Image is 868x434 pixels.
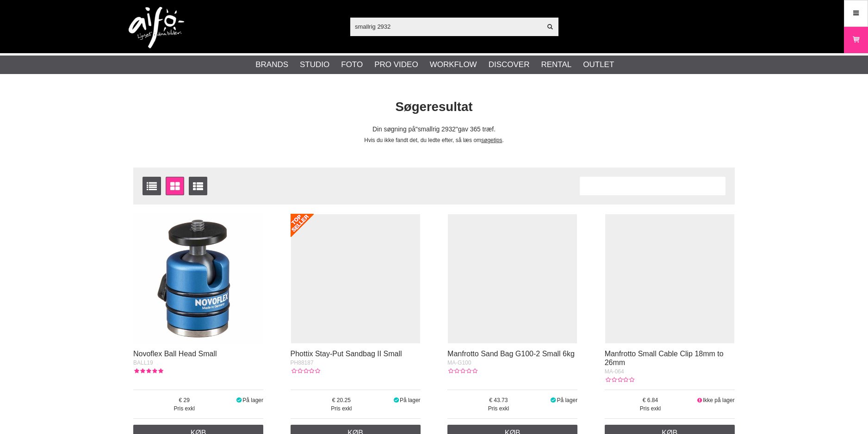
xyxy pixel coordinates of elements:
span: PH88187 [291,360,314,366]
a: Pro Video [374,59,418,71]
i: På lager [550,397,557,403]
a: Brands [255,59,288,71]
a: Manfrotto Sand Bag G100-2 Small 6kg [447,350,575,358]
div: Kundebedømmelse: 0 [605,376,634,384]
input: Søg efter produkter... [350,19,541,33]
span: På lager [242,397,263,403]
span: BALL19 [133,360,153,366]
h1: Søgeresultat [126,98,742,116]
a: søgetips [481,137,502,143]
a: Discover [489,59,530,71]
span: Din søgning på gav 365 træf. [372,126,496,133]
span: 43.73 [447,396,550,404]
a: Manfrotto Small Cable Clip 18mm to 26mm [605,350,724,366]
span: MA-064 [605,368,624,375]
a: Vis liste [143,177,161,195]
a: Rental [541,59,571,71]
span: 29 [133,396,236,404]
span: 20.25 [291,396,393,404]
div: Kundebedømmelse: 0 [447,367,477,375]
i: Ikke på lager [696,397,703,403]
a: Phottix Stay-Put Sandbag II Small [291,350,402,358]
a: Workflow [430,59,477,71]
div: Kundebedømmelse: 0 [291,367,320,375]
img: Novoflex Ball Head Small [133,214,263,344]
a: Foto [341,59,363,71]
span: Pris exkl [605,404,696,413]
span: På lager [400,397,421,403]
a: Studio [300,59,329,71]
div: Kundebedømmelse: 5.00 [133,367,163,375]
span: På lager [557,397,577,403]
i: På lager [392,397,400,403]
span: Pris exkl [133,404,236,413]
span: Ikke på lager [703,397,735,403]
a: Udvid liste [189,177,207,195]
a: Vinduevisning [166,177,184,195]
a: Outlet [583,59,614,71]
i: På lager [236,397,243,403]
span: 6.84 [605,396,696,404]
span: Pris exkl [447,404,550,413]
img: logo.png [129,7,184,49]
a: Novoflex Ball Head Small [133,350,217,358]
span: Hvis du ikke fandt det, du ledte efter, så læs om [364,137,481,143]
span: . [502,137,503,143]
span: MA-G100 [447,360,471,366]
span: smallrig 2932 [415,126,458,133]
span: Pris exkl [291,404,393,413]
